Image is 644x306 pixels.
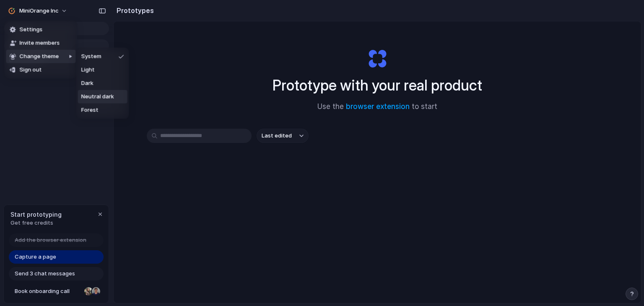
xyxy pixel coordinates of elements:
span: Invite members [19,39,60,47]
span: Dark [81,79,93,88]
span: Light [81,66,95,74]
span: Sign out [19,66,42,74]
span: Change theme [19,52,59,61]
span: Neutral dark [81,93,114,101]
span: Settings [19,26,42,34]
span: System [81,52,101,61]
span: Forest [81,106,99,114]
